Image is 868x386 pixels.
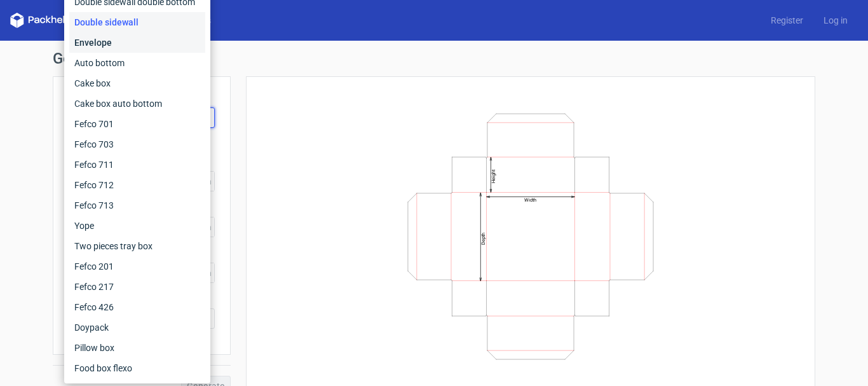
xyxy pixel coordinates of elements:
[69,277,205,297] div: Fefco 217
[69,93,205,114] div: Cake box auto bottom
[69,236,205,256] div: Two pieces tray box
[53,51,815,66] h1: Generate new dieline
[491,169,496,183] text: Height
[69,216,205,236] div: Yope
[69,53,205,73] div: Auto bottom
[69,317,205,338] div: Doypack
[813,14,858,27] a: Log in
[69,12,205,32] div: Double sidewall
[69,73,205,93] div: Cake box
[69,175,205,195] div: Fefco 712
[69,256,205,277] div: Fefco 201
[69,155,205,175] div: Fefco 711
[69,358,205,378] div: Food box flexo
[69,195,205,216] div: Fefco 713
[69,134,205,155] div: Fefco 703
[69,338,205,358] div: Pillow box
[480,232,486,244] text: Depth
[761,14,813,27] a: Register
[69,114,205,134] div: Fefco 701
[69,297,205,317] div: Fefco 426
[524,197,536,203] text: Width
[69,32,205,53] div: Envelope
